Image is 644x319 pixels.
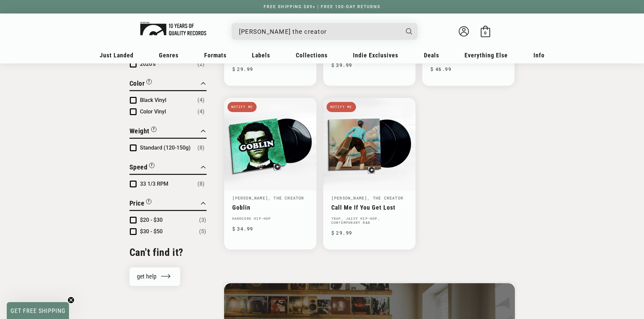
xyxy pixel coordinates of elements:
[197,180,205,188] span: Number of products: (8)
[129,163,148,171] span: Speed
[204,52,226,59] span: Formats
[140,22,206,35] img: Hover Logo
[197,144,205,152] span: Number of products: (8)
[199,216,206,224] span: Number of products: (3)
[232,204,308,211] a: Goblin
[140,228,163,235] span: $30 - $50
[140,61,156,67] span: 2020's
[100,52,134,59] span: Just Landed
[129,162,155,174] button: Filter by Speed
[129,198,152,210] button: Filter by Price
[129,199,145,207] span: Price
[129,78,152,90] button: Filter by Color
[129,267,181,286] a: get help
[129,79,145,87] span: Color
[10,307,66,314] span: GET FREE SHIPPING
[331,204,407,211] a: Call Me If You Get Lost
[140,181,168,187] span: 33 1/3 RPM
[424,52,439,59] span: Deals
[232,195,304,201] a: [PERSON_NAME], The Creator
[140,97,166,103] span: Black Vinyl
[239,25,399,38] input: When autocomplete results are available use up and down arrows to review and enter to select
[68,297,74,303] button: Close teaser
[232,23,418,40] div: Search
[533,52,545,59] span: Info
[7,302,69,319] div: GET FREE SHIPPINGClose teaser
[331,195,403,201] a: [PERSON_NAME], The Creator
[257,4,387,9] a: FREE SHIPPING $89+ | FREE 100-DAY RETURNS
[353,52,398,59] span: Indie Exclusives
[159,52,178,59] span: Genres
[484,30,486,35] span: 0
[140,108,166,115] span: Color Vinyl
[400,23,418,40] button: Search
[464,52,508,59] span: Everything Else
[129,126,157,138] button: Filter by Weight
[296,52,328,59] span: Collections
[199,228,206,236] span: Number of products: (5)
[129,127,149,135] span: Weight
[140,144,191,151] span: Standard (120-150g)
[140,217,163,223] span: $20 - $30
[197,96,205,104] span: Number of products: (4)
[252,52,270,59] span: Labels
[197,108,205,116] span: Number of products: (4)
